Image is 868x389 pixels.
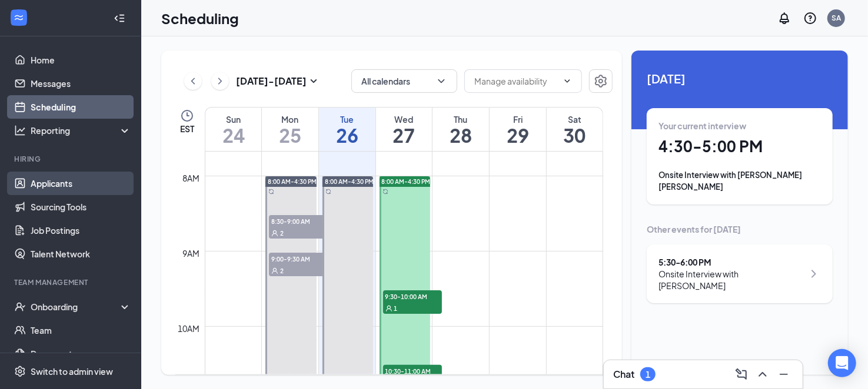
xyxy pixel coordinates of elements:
[31,72,131,95] a: Messages
[613,368,634,381] h3: Chat
[659,136,821,156] h1: 4:30 - 5:00 PM
[383,290,442,302] span: 9:30-10:00 AM
[31,195,131,219] a: Sourcing Tools
[31,95,131,119] a: Scheduling
[325,189,331,195] svg: Sync
[187,74,199,88] svg: ChevronLeft
[803,11,817,25] svg: QuestionInfo
[31,318,131,342] a: Team
[14,154,129,164] div: Hiring
[659,169,821,193] div: Onsite Interview with [PERSON_NAME] [PERSON_NAME]
[734,367,749,381] svg: ComposeMessage
[563,76,572,86] svg: ChevronDown
[433,125,489,145] h1: 28
[490,113,546,125] div: Fri
[547,113,603,125] div: Sat
[646,370,650,380] div: 1
[14,365,26,377] svg: Settings
[31,125,132,136] div: Reporting
[547,125,603,145] h1: 30
[376,125,433,145] h1: 27
[14,301,26,313] svg: UserCheck
[383,189,388,195] svg: Sync
[181,247,202,260] div: 9am
[777,367,791,381] svg: Minimize
[205,125,261,145] h1: 24
[31,342,131,365] a: Documents
[394,304,398,313] span: 1
[351,69,457,93] button: All calendarsChevronDown
[181,172,202,185] div: 8am
[31,219,131,242] a: Job Postings
[435,75,447,87] svg: ChevronDown
[114,12,125,24] svg: Collapse
[594,74,608,88] svg: Settings
[659,268,804,291] div: Onsite Interview with [PERSON_NAME]
[319,125,375,145] h1: 26
[433,108,489,151] a: August 28, 2025
[14,277,129,287] div: Team Management
[807,267,821,281] svg: ChevronRight
[589,69,613,93] button: Settings
[211,72,229,90] button: ChevronRight
[832,13,841,23] div: SA
[647,223,833,235] div: Other events for [DATE]
[828,349,856,377] div: Open Intercom Messenger
[180,109,194,123] svg: Clock
[271,230,278,237] svg: User
[31,242,131,266] a: Talent Network
[161,8,239,28] h1: Scheduling
[647,69,833,88] span: [DATE]
[490,108,546,151] a: August 29, 2025
[319,108,375,151] a: August 26, 2025
[31,172,131,195] a: Applicants
[262,108,318,151] a: August 25, 2025
[184,72,202,90] button: ChevronLeft
[31,48,131,72] a: Home
[433,113,489,125] div: Thu
[262,113,318,125] div: Mon
[205,113,261,125] div: Sun
[547,108,603,151] a: August 30, 2025
[236,75,307,88] h3: [DATE] - [DATE]
[490,125,546,145] h1: 29
[307,74,321,88] svg: SmallChevronDown
[214,74,226,88] svg: ChevronRight
[268,177,317,186] span: 8:00 AM-4:30 PM
[319,113,375,125] div: Tue
[262,125,318,145] h1: 25
[268,189,274,195] svg: Sync
[753,365,772,384] button: ChevronUp
[659,256,804,268] div: 5:30 - 6:00 PM
[474,75,558,88] input: Manage availability
[269,215,328,227] span: 8:30-9:00 AM
[756,367,770,381] svg: ChevronUp
[385,305,393,312] svg: User
[280,229,284,237] span: 2
[777,11,791,25] svg: Notifications
[180,123,194,135] span: EST
[176,322,202,335] div: 10am
[325,177,374,186] span: 8:00 AM-4:30 PM
[376,108,433,151] a: August 27, 2025
[382,177,431,186] span: 8:00 AM-4:30 PM
[269,253,328,264] span: 9:00-9:30 AM
[31,301,121,313] div: Onboarding
[732,365,751,384] button: ComposeMessage
[280,267,284,275] span: 2
[774,365,793,384] button: Minimize
[383,365,442,377] span: 10:30-11:00 AM
[205,108,261,151] a: August 24, 2025
[271,267,278,274] svg: User
[376,113,433,125] div: Wed
[31,365,113,377] div: Switch to admin view
[14,125,26,136] svg: Analysis
[13,12,25,24] svg: WorkstreamLogo
[659,120,821,132] div: Your current interview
